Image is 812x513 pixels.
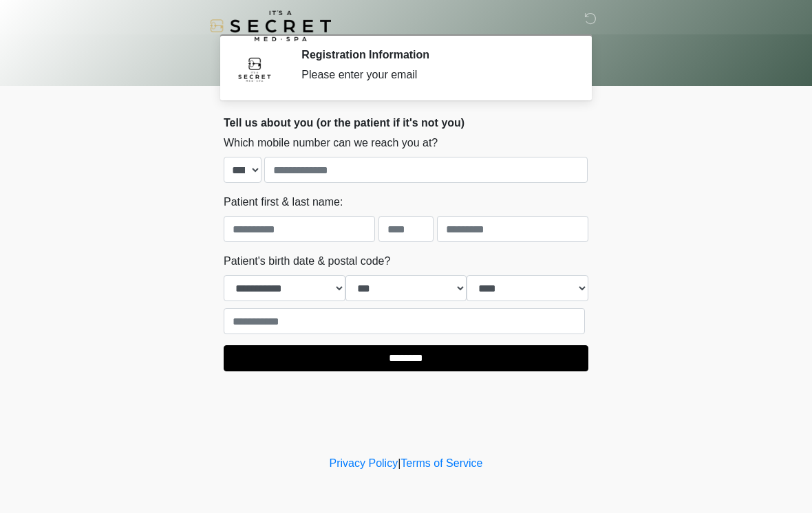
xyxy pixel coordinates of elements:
label: Which mobile number can we reach you at? [224,135,438,151]
a: Privacy Policy [330,457,398,469]
label: Patient first & last name: [224,194,343,210]
label: Patient's birth date & postal code? [224,253,390,270]
a: Terms of Service [400,457,482,469]
img: It's A Secret Med Spa Logo [210,10,331,41]
img: Agent Avatar [234,48,275,89]
div: Please enter your email [301,67,568,83]
h2: Tell us about you (or the patient if it's not you) [224,116,588,129]
a: | [398,457,400,469]
h2: Registration Information [301,48,568,61]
